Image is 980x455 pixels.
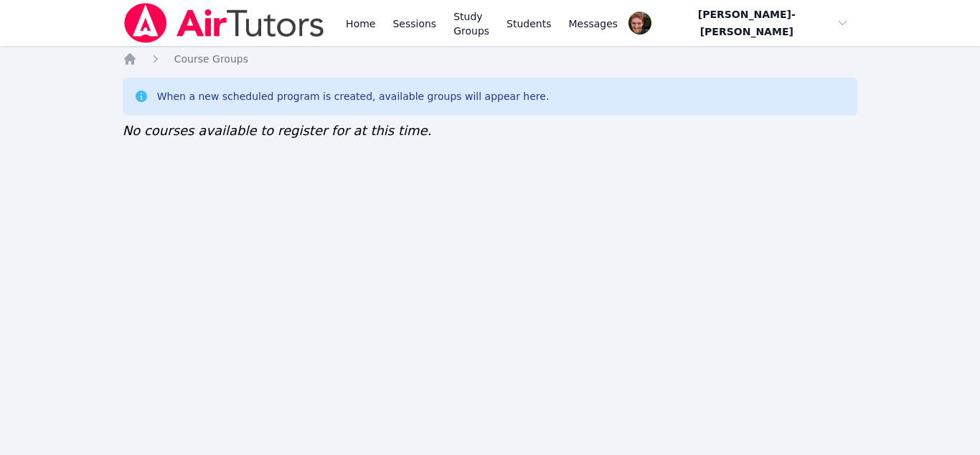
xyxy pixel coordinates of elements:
span: No courses available to register for at this time. [123,123,432,138]
span: Messages [569,17,618,31]
div: When a new scheduled program is created, available groups will appear here. [157,89,550,104]
nav: Breadcrumb [123,52,858,66]
a: Course Groups [174,52,248,66]
img: Air Tutors [123,3,326,43]
span: Course Groups [174,53,248,65]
